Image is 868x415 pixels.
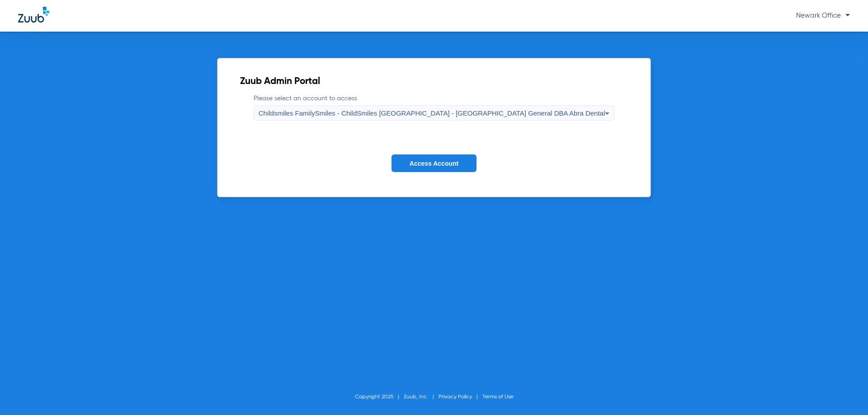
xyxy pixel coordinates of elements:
button: Access Account [392,154,476,172]
img: Zuub Logo [18,7,49,23]
span: Newark Office [796,12,850,19]
li: Zuub, Inc. [404,392,439,401]
label: Please select an account to access [254,94,615,121]
h2: Zuub Admin Portal [240,77,628,86]
span: Access Account [410,160,458,167]
a: Terms of Use [482,394,514,400]
a: Privacy Policy [439,394,472,400]
span: Childsmiles FamilySmiles - ChildSmiles [GEOGRAPHIC_DATA] - [GEOGRAPHIC_DATA] General DBA Abra Dental [259,109,605,117]
li: Copyright 2025 [355,392,404,401]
